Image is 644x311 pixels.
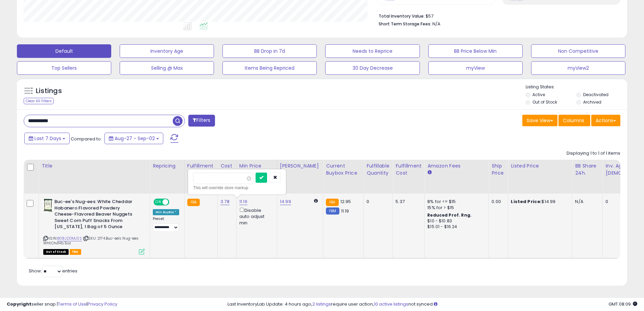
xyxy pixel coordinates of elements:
a: 3.78 [220,198,230,205]
div: Cost [220,162,234,170]
span: OFF [168,199,179,205]
div: 0.00 [492,199,503,205]
span: All listings that are currently out of stock and unavailable for purchase on Amazon [43,249,69,255]
div: Win BuyBox * [153,209,179,215]
h5: Listings [36,86,62,96]
button: Filters [188,115,215,127]
button: Items Being Repriced [222,61,317,75]
a: B08J2DMJSS [57,236,82,241]
div: $14.99 [511,199,567,205]
div: N/A [575,199,597,205]
a: 2 listings [312,301,331,307]
span: Last 7 Days [34,135,61,142]
b: Listed Price: [511,198,542,205]
strong: Copyright [7,301,31,307]
small: FBA [326,199,338,206]
button: Top Sellers [17,61,111,75]
a: 11.16 [239,198,247,205]
b: Short Term Storage Fees: [379,21,431,27]
div: seller snap | | [7,301,117,308]
div: Fulfillment Cost [396,162,422,177]
button: Save View [522,115,557,126]
li: $57 [379,12,615,20]
a: 14.99 [280,198,291,205]
button: Actions [591,115,620,126]
div: $15.01 - $16.24 [427,224,483,230]
span: Columns [563,117,584,124]
span: 2025-09-10 08:09 GMT [609,301,637,307]
span: Aug-27 - Sep-02 [115,135,155,142]
a: Privacy Policy [88,301,117,307]
button: myView2 [531,61,625,75]
div: Min Price [239,162,274,170]
button: Selling @ Max [120,61,214,75]
div: Fulfillable Quantity [366,162,390,177]
div: [PERSON_NAME] [280,162,320,170]
div: Listed Price [511,162,569,170]
span: | SKU: 2174.Buc-ee's Nug-ees WhtChdHb.5oz [43,236,139,246]
div: Title [42,162,147,170]
b: Buc-ee's Nug-ees: White Cheddar Habanero Flavored Powdery Cheese-Flavored Beaver Nuggets Sweet Co... [54,199,137,232]
div: Disable auto adjust min [239,206,272,226]
button: Aug-27 - Sep-02 [104,133,163,144]
div: Current Buybox Price [326,162,361,177]
div: 5.37 [396,199,419,205]
small: FBM [326,207,339,215]
button: myView [428,61,523,75]
div: 15% for > $15 [427,205,483,211]
div: ASIN: [43,199,145,254]
img: 51FU6wISnpL._SL40_.jpg [43,199,53,212]
label: Active [532,92,545,97]
button: Non Competitive [531,44,625,58]
button: Columns [558,115,590,126]
span: Show: entries [29,268,77,274]
small: FBA [187,199,200,206]
span: Compared to: [71,136,102,142]
a: Terms of Use [58,301,87,307]
label: Deactivated [583,92,609,97]
button: Inventory Age [120,44,214,58]
div: Ship Price [492,162,505,177]
label: Archived [583,99,601,105]
button: Last 7 Days [24,133,70,144]
div: 0 [366,199,387,205]
button: BB Price Below Min [428,44,523,58]
div: Last InventoryLab Update: 4 hours ago, require user action, not synced. [228,301,637,308]
div: $10 - $10.83 [427,218,483,224]
div: Preset: [153,217,179,232]
div: Repricing [153,162,182,170]
p: Listing States: [526,84,627,90]
button: Default [17,44,111,58]
button: BB Drop in 7d [222,44,317,58]
div: Clear All Filters [24,98,54,104]
button: Needs to Reprice [325,44,420,58]
div: Fulfillment [187,162,215,170]
span: FBA [70,249,81,255]
a: 10 active listings [374,301,408,307]
small: Amazon Fees. [427,170,431,176]
b: Total Inventory Value: [379,13,425,19]
div: Amazon Fees [427,162,486,170]
div: Displaying 1 to 1 of 1 items [567,150,620,157]
button: 30 Day Decrease [325,61,420,75]
label: Out of Stock [532,99,557,105]
span: 12.95 [340,198,351,205]
span: ON [154,199,163,205]
span: N/A [432,21,440,27]
div: BB Share 24h. [575,162,600,177]
div: 8% for <= $15 [427,199,483,205]
b: Reduced Prof. Rng. [427,212,472,218]
span: 11.19 [341,208,349,214]
div: This will override store markup [193,184,281,191]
